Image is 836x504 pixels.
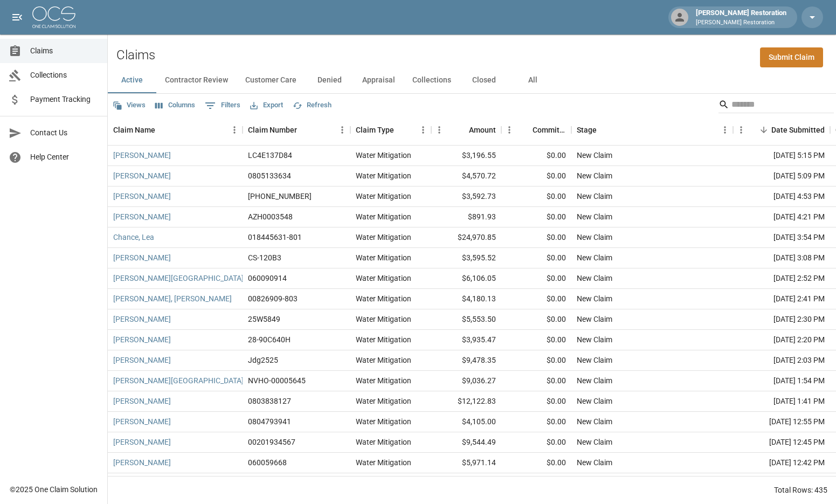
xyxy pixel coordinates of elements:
div: 28-90C640H [248,334,291,345]
div: New Claim [577,314,612,325]
div: New Claim [577,437,612,447]
div: © 2025 One Claim Solution [10,484,98,495]
div: $3,592.73 [431,187,501,207]
button: Collections [404,67,460,93]
div: [DATE] 2:03 PM [733,350,830,371]
button: Sort [454,122,469,137]
div: $5,971.14 [431,453,501,473]
div: $9,478.35 [431,350,501,371]
div: New Claim [577,232,612,243]
div: $9,036.27 [431,371,501,391]
div: Water Mitigation [356,293,411,304]
a: [PERSON_NAME] [113,191,171,202]
a: [PERSON_NAME] [113,457,171,468]
div: Water Mitigation [356,211,411,222]
div: New Claim [577,355,612,365]
span: Help Center [30,151,99,163]
div: Water Mitigation [356,150,411,161]
div: [DATE] 12:45 PM [733,432,830,453]
a: [PERSON_NAME] [113,437,171,447]
div: $0.00 [501,248,571,268]
button: Views [110,97,148,114]
button: Menu [431,122,447,138]
div: Total Rows: 435 [774,485,827,495]
div: [DATE] 5:15 PM [733,146,830,166]
div: Water Mitigation [356,375,411,386]
div: $0.00 [501,187,571,207]
div: Claim Type [356,115,394,145]
button: Sort [756,122,771,137]
button: All [508,67,557,93]
div: 00826909-803 [248,293,298,304]
div: Amount [469,115,496,145]
button: Sort [394,122,409,137]
button: Sort [517,122,533,137]
span: Contact Us [30,127,99,139]
div: [DATE] 5:09 PM [733,166,830,187]
div: Water Mitigation [356,191,411,202]
div: Water Mitigation [356,334,411,345]
div: $3,358.37 [431,473,501,494]
div: AZH0003548 [248,211,293,222]
div: $24,970.85 [431,227,501,248]
div: Water Mitigation [356,252,411,263]
h2: Claims [116,47,155,63]
div: [DATE] 2:30 PM [733,309,830,330]
div: [DATE] 3:08 PM [733,248,830,268]
div: [DATE] 1:54 PM [733,371,830,391]
div: Water Mitigation [356,416,411,427]
div: $3,595.52 [431,248,501,268]
div: 060059668 [248,457,287,468]
div: Water Mitigation [356,170,411,181]
div: New Claim [577,191,612,202]
button: Export [247,97,286,114]
div: [DATE] 2:20 PM [733,330,830,350]
div: $4,180.13 [431,289,501,309]
div: $0.00 [501,350,571,371]
div: $6,106.05 [431,268,501,289]
button: Menu [501,122,517,138]
div: 0804793941 [248,416,291,427]
div: Search [718,96,834,115]
div: New Claim [577,170,612,181]
p: [PERSON_NAME] Restoration [696,18,786,27]
button: Sort [597,122,612,137]
button: Contractor Review [156,67,237,93]
button: Customer Care [237,67,305,93]
div: [DATE] 3:54 PM [733,227,830,248]
div: New Claim [577,150,612,161]
div: [DATE] 1:41 PM [733,391,830,412]
div: Jdg2525 [248,355,278,365]
button: Appraisal [354,67,404,93]
div: $4,570.72 [431,166,501,187]
a: [PERSON_NAME][GEOGRAPHIC_DATA] [113,273,244,284]
div: Water Mitigation [356,355,411,365]
div: $0.00 [501,330,571,350]
div: 0803838127 [248,396,291,406]
div: $0.00 [501,289,571,309]
div: New Claim [577,396,612,406]
div: 060090914 [248,273,287,284]
button: Menu [415,122,431,138]
button: Menu [717,122,733,138]
div: Claim Name [108,115,243,145]
button: Refresh [290,97,334,114]
div: [DATE] 12:42 PM [733,453,830,473]
div: New Claim [577,457,612,468]
div: New Claim [577,273,612,284]
a: [PERSON_NAME] [113,211,171,222]
div: $0.00 [501,371,571,391]
div: $0.00 [501,166,571,187]
div: $0.00 [501,391,571,412]
button: Select columns [153,97,198,114]
div: $12,122.83 [431,391,501,412]
a: [PERSON_NAME] [113,252,171,263]
div: $4,105.00 [431,412,501,432]
div: New Claim [577,252,612,263]
div: $0.00 [501,227,571,248]
div: Water Mitigation [356,232,411,243]
a: [PERSON_NAME] [113,334,171,345]
a: [PERSON_NAME] [113,416,171,427]
span: Claims [30,45,99,57]
img: ocs-logo-white-transparent.png [32,6,75,28]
